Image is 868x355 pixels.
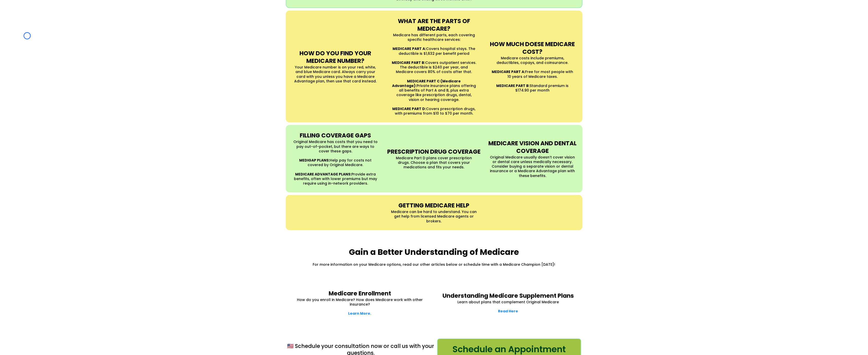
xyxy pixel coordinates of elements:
[348,311,371,316] a: Learn More.
[488,139,577,155] strong: MEDICARE VISION AND DENTAL COVERAGE
[392,60,425,65] strong: MEDICARE PART B:
[300,131,371,139] strong: FILLING COVERAGE GAPS
[293,65,379,83] p: Your Medicare number is on your red, white, and blue Medicare card. Always carry your card with y...
[391,209,477,223] p: Medicare can be hard to understand. You can get help from licensed Medicare agents or brokers.
[393,46,426,51] strong: MEDICARE PART A:
[440,300,576,304] p: Learn about plans that complement Original Medicare
[391,60,477,74] p: Covers outpatient services. The deductible is $240 per year, and Medicare covers 80% of costs aft...
[490,40,575,56] strong: HOW MUCH DOESE MEDICARE COST?
[391,46,477,56] p: Covers hospital stays. The deductible is $1,632 per benefit period
[292,297,428,307] p: How do you enroll in Medicare? How does Medicare work with other insurance?
[293,158,379,167] p: Help pay for costs not covered by Original Medicare.
[391,156,477,170] p: Medicare Part D plans cover prescription drugs. Choose a plan that covers your medications and fi...
[293,172,379,186] p: Provide extra benefits, often with lower premiums but may require using in-network providers.
[299,49,371,65] strong: HOW DO YOU FIND YOUR MEDICARE NUMBER?
[391,106,477,116] p: Covers prescription drugs, with premiums from $10 to $70 per month.
[490,155,576,178] p: Original Medicare usually doesn’t cover vision or dental care unless medically necessary. Conside...
[295,172,351,177] strong: MEDICARE ADVANTAGE PLANS:
[287,262,581,267] p: For more information on your Medicare options, read our other articles below or schedule time wit...
[490,83,576,93] p: Standard premium is $174.90 per month
[442,292,574,300] strong: Understanding Medicare Supplement Plans
[391,79,477,102] p: Private insurance plans offering all benefits of Part A and B, plus extra coverage like prescript...
[393,106,426,111] strong: MEDICARE PART D:
[349,246,519,258] strong: Gain a Better Understanding of Medicare
[490,69,576,79] p: Free for most people with 10 years of Medicare taxes.
[329,289,391,297] strong: Medicare Enrollment
[392,79,461,88] strong: MEDICARE PART C (Medicare Advantage):
[387,148,481,156] strong: PRESCRIPTION DRUG COVERAGE
[293,139,379,153] p: Original Medicare has costs that you need to pay out-of-pocket, but there are ways to cover these...
[492,69,525,74] strong: MEDICARE PART A:
[490,56,576,65] p: Medicare costs include premiums, deductibles, copays, and coinsurance.
[498,309,518,314] a: Read Here
[497,83,530,88] strong: MEDICARE PART B:
[398,17,470,33] strong: WHAT ARE THE PARTS OF MEDICARE?
[391,33,477,42] p: Medicare has different parts, each covering specific healthcare services:
[299,158,330,163] strong: MEDIGAP PLANS:
[399,201,470,209] strong: GETTING MEDICARE HELP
